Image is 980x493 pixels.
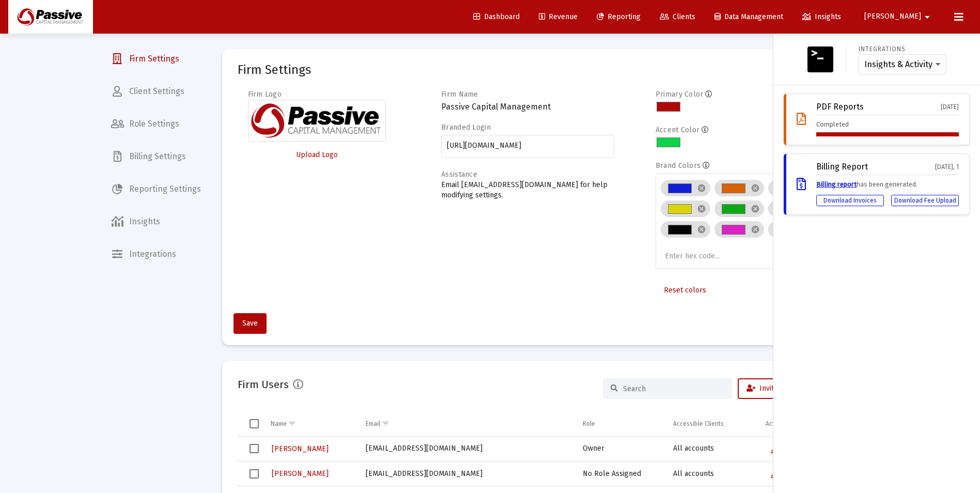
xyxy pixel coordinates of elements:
[660,12,695,21] span: Clients
[588,7,649,27] a: Reporting
[651,7,704,27] a: Clients
[539,12,578,21] span: Revenue
[531,7,586,27] a: Revenue
[852,6,946,27] button: [PERSON_NAME]
[802,12,841,21] span: Insights
[16,7,85,27] img: Dashboard
[465,7,528,27] a: Dashboard
[921,7,934,27] mat-icon: arrow_drop_down
[473,12,520,21] span: Dashboard
[714,12,783,21] span: Data Management
[864,12,921,21] span: [PERSON_NAME]
[794,7,849,27] a: Insights
[597,12,641,21] span: Reporting
[706,7,791,27] a: Data Management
